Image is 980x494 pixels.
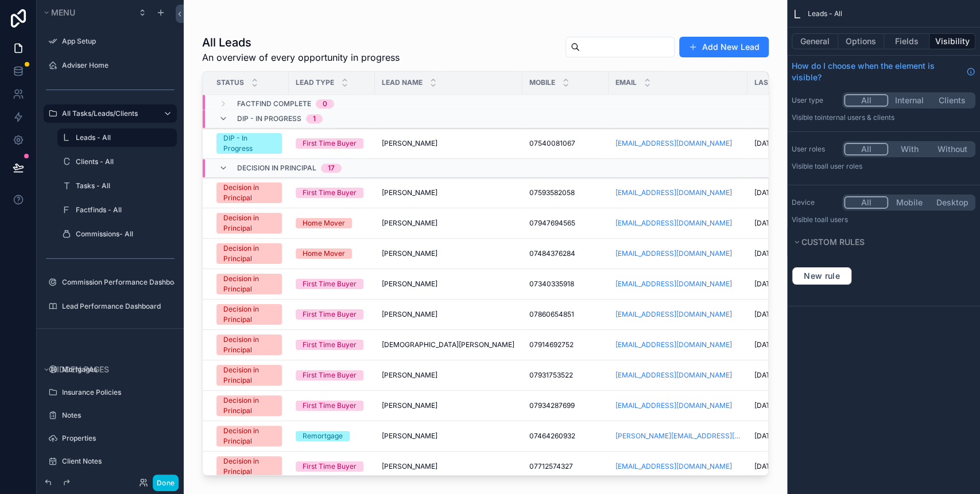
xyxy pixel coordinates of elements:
[888,196,931,209] button: Mobile
[754,78,818,87] span: Last Contacted
[792,267,852,285] button: New rule
[615,78,637,87] span: Email
[792,60,962,83] span: How do I choose when the element is visible?
[844,196,888,209] button: All
[844,143,888,155] button: All
[76,133,170,142] label: Leads - All
[313,114,316,123] div: 1
[529,78,555,87] span: Mobile
[62,109,154,118] label: All Tasks/Leads/Clients
[62,278,175,287] label: Commission Performance Dashboard
[792,60,975,83] a: How do I choose when the element is visible?
[808,9,842,18] span: Leads - All
[41,361,172,378] button: Hidden pages
[62,434,170,443] label: Properties
[323,100,327,109] div: 0
[792,162,975,171] p: Visible to
[799,271,845,281] span: New rule
[62,388,170,397] label: Insurance Policies
[382,78,423,87] span: Lead Name
[76,205,170,215] label: Factfinds - All
[821,215,848,224] span: all users
[931,143,974,155] button: Without
[792,234,969,250] button: Custom rules
[76,230,170,239] label: Commissions- All
[237,114,301,123] span: DIP - In Progress
[801,237,865,247] span: Custom rules
[821,113,894,122] span: Internal users & clients
[41,5,131,21] button: Menu
[76,157,170,166] label: Clients - All
[792,215,975,224] p: Visible to
[51,7,75,17] span: Menu
[838,33,884,49] button: Options
[888,143,931,155] button: With
[62,61,170,70] label: Adviser Home
[62,457,170,466] label: Client Notes
[792,33,838,49] button: General
[62,365,170,374] label: Mortgages
[62,37,170,46] label: App Setup
[237,164,316,173] span: Decision in Principal
[929,33,975,49] button: Visibility
[62,302,170,311] label: Lead Performance Dashboard
[884,33,930,49] button: Fields
[153,474,179,491] button: Done
[792,113,975,122] p: Visible to
[237,100,311,109] span: Factfind Complete
[821,162,862,170] span: All user roles
[931,94,974,107] button: Clients
[328,164,335,173] div: 17
[792,198,838,207] label: Device
[792,145,838,154] label: User roles
[216,78,244,87] span: Status
[76,181,170,190] label: Tasks - All
[844,94,888,107] button: All
[931,196,974,209] button: Desktop
[296,78,334,87] span: Lead Type
[888,94,931,107] button: Internal
[62,411,170,420] label: Notes
[792,96,838,105] label: User type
